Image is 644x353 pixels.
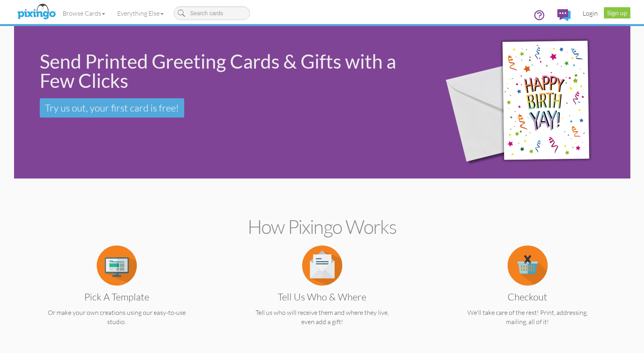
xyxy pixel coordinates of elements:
[241,292,403,302] h3: Tell us Who & Where
[57,3,111,23] a: Browse Cards
[174,6,250,20] input: Search cards
[30,308,204,327] p: Or make your own creations using our easy-to-use studio.
[111,3,170,23] a: Everything Else
[36,292,198,302] h3: Pick a Template
[302,245,342,286] img: item.alt
[30,261,204,327] a: Pick a Template Or make your own creations using our easy-to-use studio.
[447,292,609,302] h3: Checkout
[97,245,137,286] img: item.alt
[235,308,409,327] p: Tell us who will receive them and where they live, even add a gift!
[577,3,604,23] a: Login
[431,15,625,190] img: 942c5090-71ba-4bfc-9a92-ca782dcda692.png
[508,245,548,286] img: item.alt
[557,9,571,21] img: comments.svg
[235,261,409,327] a: Tell us Who & Where Tell us who will receive them and where they live, even add a gift!
[604,7,630,18] a: Sign up
[15,2,58,22] img: pixingo logo
[40,98,184,118] a: Try us out, your first card is free!
[45,102,179,114] span: Try us out, your first card is free!
[40,52,418,90] div: Send Printed Greeting Cards & Gifts with a Few Clicks
[28,216,616,237] h2: How Pixingo works
[441,308,615,327] p: We'll take care of the rest! Print, addressing, mailing, all of it!
[441,261,615,327] a: Checkout We'll take care of the rest! Print, addressing, mailing, all of it!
